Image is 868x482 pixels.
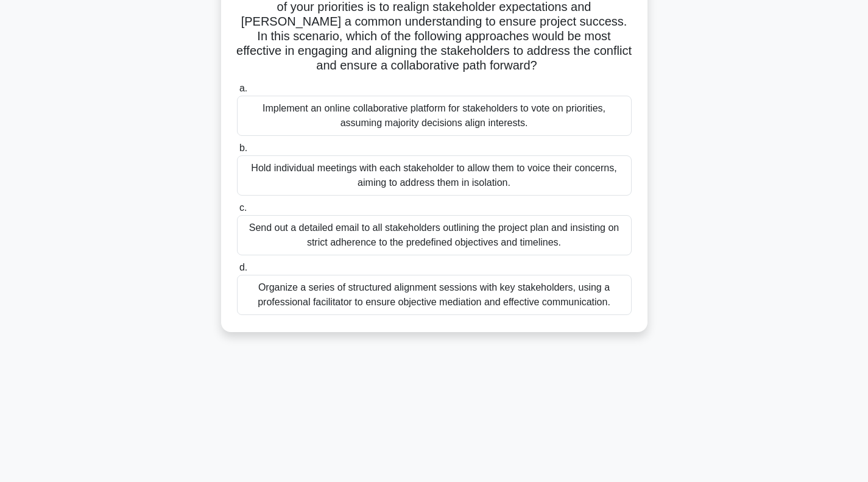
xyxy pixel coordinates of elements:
[237,215,632,255] div: Send out a detailed email to all stakeholders outlining the project plan and insisting on strict ...
[237,275,632,315] div: Organize a series of structured alignment sessions with key stakeholders, using a professional fa...
[239,143,247,153] span: b.
[237,96,632,136] div: Implement an online collaborative platform for stakeholders to vote on priorities, assuming major...
[239,262,247,272] span: d.
[237,155,632,196] div: Hold individual meetings with each stakeholder to allow them to voice their concerns, aiming to a...
[239,83,247,93] span: a.
[239,202,247,213] span: c.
